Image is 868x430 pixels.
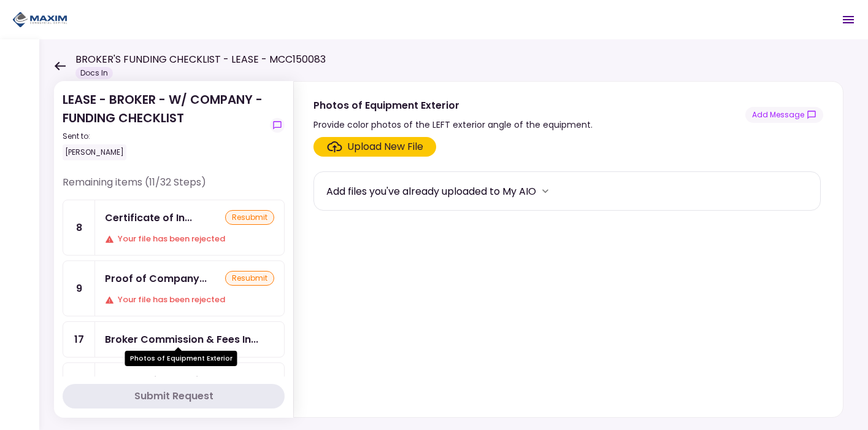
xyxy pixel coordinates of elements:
div: resubmit [225,271,274,286]
button: Open menu [834,5,863,34]
div: Upload New File [347,139,423,154]
div: Proof of Company Ownership [105,271,207,286]
div: resubmit [225,210,274,225]
a: 17Broker Commission & Fees Invoice [63,321,285,358]
div: Photos of Equipment Exterior [313,98,593,113]
div: Certificate of Insurance [105,210,192,225]
div: Sent to: [63,131,265,142]
a: 9Proof of Company OwnershipresubmitYour file has been rejected [63,260,285,316]
div: [PERSON_NAME] [63,144,126,160]
button: show-messages [270,118,285,133]
div: Photos of Equipment ExteriorProvide color photos of the LEFT exterior angle of the equipment.show... [293,81,843,418]
div: Docs In [75,67,113,79]
div: 20 [63,363,95,398]
div: 9 [63,261,95,316]
div: Dealer's Final Invoice [105,373,210,388]
div: Provide color photos of the LEFT exterior angle of the equipment. [313,117,593,132]
img: Partner icon [12,10,67,29]
div: Add files you've already uploaded to My AIO [326,184,536,199]
button: Submit Request [63,384,285,408]
span: Click here to upload the required document [313,137,436,157]
button: show-messages [745,107,823,123]
div: Submit Request [134,389,213,404]
button: more [536,182,555,200]
div: Your file has been rejected [105,233,274,245]
div: 8 [63,200,95,255]
div: Remaining items (11/32 Steps) [63,175,285,200]
div: 17 [63,322,95,357]
div: Your file has been rejected [105,294,274,306]
a: 8Certificate of InsuranceresubmitYour file has been rejected [63,200,285,256]
h1: BROKER'S FUNDING CHECKLIST - LEASE - MCC150083 [75,52,326,67]
div: LEASE - BROKER - W/ COMPANY - FUNDING CHECKLIST [63,90,265,160]
div: Broker Commission & Fees Invoice [105,332,258,347]
div: Photos of Equipment Exterior [125,351,237,366]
